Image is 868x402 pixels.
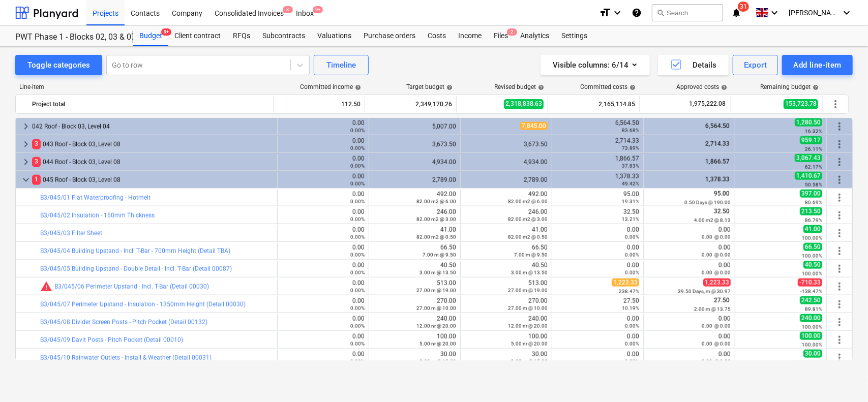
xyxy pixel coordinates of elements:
i: keyboard_arrow_down [768,7,781,19]
span: search [656,9,665,17]
a: Client contract [168,26,227,46]
div: Toggle categories [27,58,90,72]
span: 2,318,838.63 [504,99,544,109]
i: Knowledge base [632,7,642,19]
span: help [353,84,361,90]
span: 1,975,222.08 [688,100,727,108]
a: Settings [555,26,593,46]
div: PWT Phase 1 - Blocks 02, 03 & 07 [15,32,121,43]
button: Add line-item [782,55,853,75]
div: Files [488,26,514,46]
iframe: Chat Widget [817,353,868,402]
i: notifications [731,7,741,19]
i: keyboard_arrow_down [611,7,623,19]
span: help [536,84,544,90]
button: Details [658,55,729,75]
div: Details [670,58,716,72]
div: Visible columns : 6/14 [553,58,638,72]
span: help [627,84,636,90]
div: Add line-item [793,58,842,72]
span: 9+ [313,6,323,13]
span: help [811,84,819,90]
span: 2 [507,28,517,36]
button: Export [733,55,779,75]
div: Export [744,58,767,72]
span: 3 [283,6,293,13]
i: format_size [599,7,611,19]
div: Remaining budget [760,83,819,90]
div: 2,349,170.26 [369,96,452,112]
button: Toggle categories [15,55,102,75]
a: Analytics [514,26,555,46]
span: More actions [829,98,842,110]
div: Target budget [406,83,453,90]
div: Committed income [300,83,361,90]
a: Files2 [488,26,514,46]
a: Subcontracts [256,26,311,46]
div: 2,165,114.85 [552,96,635,112]
span: help [719,84,727,90]
div: Line-item [15,83,274,90]
div: Budget [133,26,168,46]
div: Timeline [326,58,356,72]
div: Committed costs [580,83,636,90]
span: 9+ [161,28,171,36]
span: 31 [738,2,749,12]
a: RFQs [227,26,256,46]
i: keyboard_arrow_down [841,7,853,19]
span: 153,723.78 [784,99,818,109]
button: Visible columns:6/14 [541,55,650,75]
button: Search [652,4,723,21]
a: Income [452,26,488,46]
a: Costs [422,26,452,46]
div: Revised budget [494,83,544,90]
div: Project total [32,96,269,112]
div: 112.50 [278,96,361,112]
button: Timeline [314,55,369,75]
a: Valuations [311,26,357,46]
div: Approved costs [676,83,727,90]
a: Purchase orders [357,26,422,46]
span: help [444,84,453,90]
a: Budget9+ [133,26,168,46]
span: [PERSON_NAME] [789,9,840,17]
